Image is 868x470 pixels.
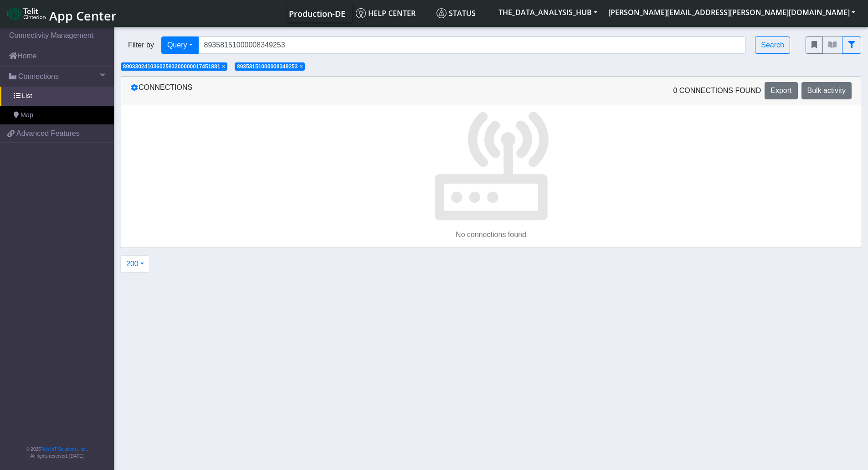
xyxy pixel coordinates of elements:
[356,8,366,18] img: knowledge.svg
[120,255,150,273] button: 200
[237,63,298,70] span: 89358151000008349253
[603,4,861,21] button: [PERSON_NAME][EMAIL_ADDRESS][PERSON_NAME][DOMAIN_NAME]
[765,82,797,99] button: Export
[437,8,447,18] img: status.svg
[352,4,433,22] a: Help center
[673,85,761,96] span: 0 Connections found
[123,82,491,99] div: Connections
[299,63,303,70] span: ×
[222,63,225,70] span: ×
[16,128,80,139] span: Advanced Features
[21,110,33,120] span: Map
[433,4,493,22] a: Status
[801,82,852,99] button: Bulk activity
[807,87,846,94] span: Bulk activity
[433,105,550,222] img: No connections found
[22,91,32,101] span: List
[356,8,416,18] span: Help center
[18,71,59,82] span: Connections
[493,4,603,21] button: THE_DATA_ANALYSIS_HUB
[437,8,476,18] span: Status
[806,36,861,54] div: fitlers menu
[299,64,303,69] button: Close
[198,36,746,54] input: Search...
[41,447,87,452] a: Telit IoT Solutions, Inc.
[7,4,115,23] a: App Center
[121,229,861,240] p: No connections found
[288,4,345,22] a: Your current platform instance
[49,7,117,24] span: App Center
[7,6,46,21] img: logo-telit-cinterion-gw-new.png
[121,40,161,51] span: Filter by
[222,64,225,69] button: Close
[770,87,791,94] span: Export
[123,63,221,70] span: 89033024103602593200000017451881
[755,36,790,54] button: Search
[289,8,345,19] span: Production-DE
[161,36,199,54] button: Query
